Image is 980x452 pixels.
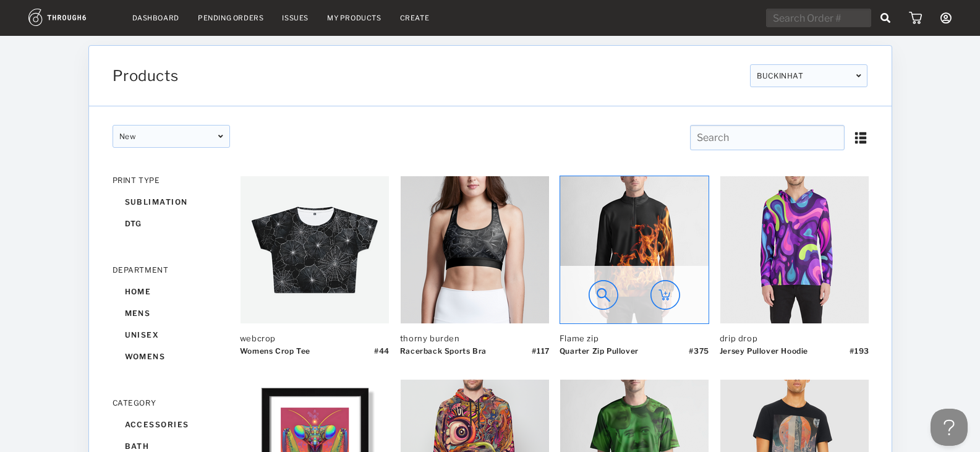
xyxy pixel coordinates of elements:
[720,333,868,343] div: drip drop
[560,176,709,323] img: 19380_Thumb_f64b62ba28564120b7b199b83d91e425-9380-.png
[113,398,230,407] div: CATEGORY
[720,176,869,323] img: 19380_Thumb_7228c5ae1618484a846608b2b3188ab8-9380-.png
[374,346,390,365] div: # 44
[132,14,179,22] a: Dashboard
[850,346,869,365] div: # 193
[854,131,867,145] img: icon_list.aeafdc69.svg
[113,414,230,435] div: accessories
[113,324,230,346] div: unisex
[113,265,230,275] div: DEPARTMENT
[766,9,871,27] input: Search Order #
[282,14,309,22] a: Issues
[909,12,922,24] img: icon_cart.dab5cea1.svg
[689,346,709,365] div: # 375
[113,302,230,324] div: mens
[401,176,549,323] img: 19380_Thumb_2e608d25bc434cebb642fc744d5026e4-9380-.png
[113,213,230,234] div: dtg
[113,125,230,148] div: New
[400,346,487,365] div: Racerback Sports Bra
[113,346,230,367] div: womens
[560,346,639,365] div: Quarter Zip Pullover
[113,67,179,85] span: Products
[690,125,845,150] input: Search
[650,280,680,310] img: icon_add_to_cart_circle.749e9121.svg
[113,191,230,213] div: sublimation
[241,176,389,323] img: 19380_Thumb_a70c405403ca4677953cafde0800aedb-9380-.png
[532,346,549,365] div: # 117
[113,281,230,302] div: home
[931,409,968,446] iframe: Toggle Customer Support
[400,14,430,22] a: Create
[720,346,808,365] div: Jersey Pullover Hoodie
[240,346,310,365] div: Womens Crop Tee
[400,333,548,343] div: thorny burden
[750,64,867,87] div: BUCKINHAT
[560,333,708,343] div: Flame zip
[240,333,388,343] div: webcrop
[327,14,381,22] a: My Products
[589,280,618,310] img: icon_preview.a61dccac.svg
[28,9,114,26] img: logo.1c10ca64.svg
[198,14,263,22] a: Pending Orders
[113,176,230,185] div: PRINT TYPE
